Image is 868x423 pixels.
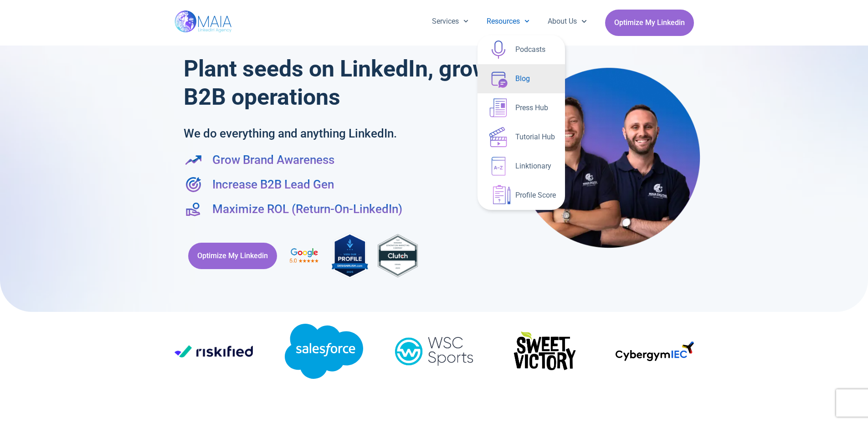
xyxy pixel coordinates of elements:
div: 16 / 19 [616,341,694,364]
div: 15 / 19 [505,324,584,382]
div: 12 / 19 [175,345,253,361]
a: Linktionary [478,152,565,181]
a: Profile Score [478,181,565,210]
img: Dark-modeoff-Gradienton [616,341,694,361]
a: Blog [478,64,565,93]
div: 14 / 19 [395,331,473,375]
div: 13 / 19 [285,324,363,382]
img: $OwNX5LDC34w6wqMnsaxDKaRVNkuSzWXvGhDW5fUi8uqd8sg6cxLca9 [505,324,584,379]
nav: Menu [423,10,596,33]
span: Increase B2B Lead Gen [210,176,334,193]
h2: We do everything and anything LinkedIn. [184,125,485,142]
span: Optimize My Linkedin [614,14,685,31]
div: Image Carousel [175,312,694,393]
img: Maia Digital- Shay & Eli [518,67,700,248]
span: Maximize ROL (Return-On-LinkedIn) [210,200,402,218]
span: Optimize My Linkedin [197,247,268,265]
img: WSC_Sports_Logo [395,331,473,372]
h1: Plant seeds on LinkedIn, grow your B2B operations [184,55,544,111]
img: Riskified_logo [175,345,253,357]
a: Optimize My Linkedin [605,10,694,36]
a: About Us [539,10,596,33]
ul: Resources [478,35,565,210]
a: Resources [478,10,539,33]
span: Grow Brand Awareness [210,151,334,168]
a: Services [423,10,478,33]
a: Press Hub [478,93,565,122]
img: salesforce-2 [285,324,363,378]
a: Podcasts [478,35,565,64]
img: MAIA Digital's rating on DesignRush, the industry-leading B2B Marketplace connecting brands with ... [332,231,368,280]
a: Optimize My Linkedin [188,243,277,269]
a: Tutorial Hub [478,122,565,152]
